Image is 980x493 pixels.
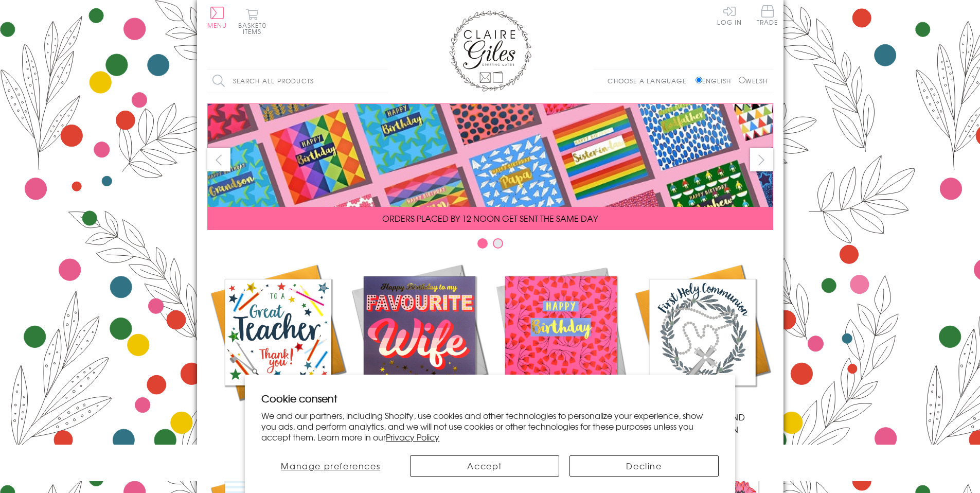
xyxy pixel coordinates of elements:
[382,212,598,224] span: ORDERS PLACED BY 12 NOON GET SENT THE SAME DAY
[739,76,768,85] label: Welsh
[207,69,387,93] input: Search all products
[386,431,439,443] a: Privacy Policy
[238,8,266,34] button: Basket0 items
[261,410,719,442] p: We and our partners, including Shopify, use cookies and other technologies to personalize your ex...
[696,76,736,85] label: English
[490,261,632,423] a: Birthdays
[349,261,490,423] a: New Releases
[750,148,773,171] button: next
[569,455,719,477] button: Decline
[493,238,503,249] button: Carousel Page 2
[207,21,227,30] span: Menu
[207,261,349,423] a: Academic
[757,5,778,25] span: Trade
[281,460,380,472] span: Manage preferences
[739,77,745,83] input: Welsh
[207,7,227,28] button: Menu
[243,21,266,36] span: 0 items
[696,77,702,83] input: English
[207,148,230,171] button: prev
[757,5,778,27] a: Trade
[717,5,742,25] a: Log In
[261,391,719,406] h2: Cookie consent
[207,238,773,254] div: Carousel Pagination
[449,10,531,92] img: Claire Giles Greetings Cards
[261,455,400,477] button: Manage preferences
[477,238,488,249] button: Carousel Page 1 (Current Slide)
[608,76,693,85] p: Choose a language:
[410,455,559,477] button: Accept
[632,261,773,435] a: Communion and Confirmation
[377,69,387,93] input: Search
